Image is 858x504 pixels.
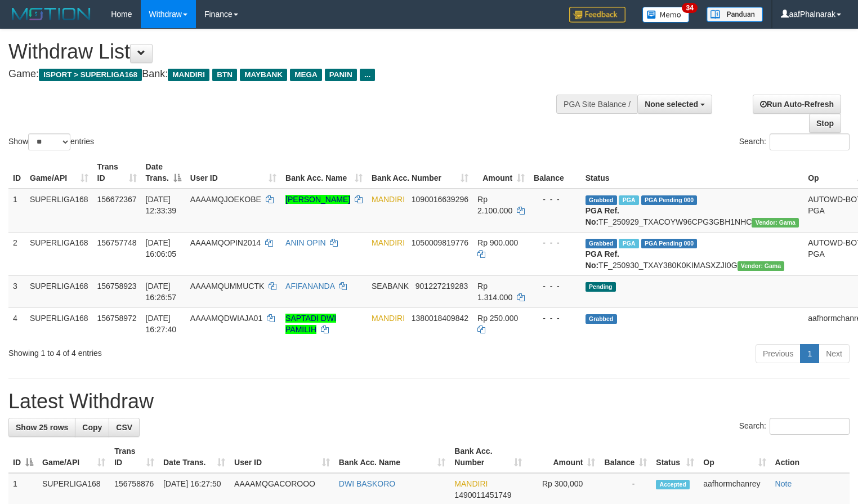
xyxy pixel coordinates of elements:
span: Copy 1490011451749 to clipboard [454,490,511,499]
td: TF_250930_TXAY380K0KIMASXZJI0G [581,232,803,275]
div: - - - [534,280,577,292]
th: Bank Acc. Number: activate to sort column ascending [450,441,526,473]
span: Show 25 rows [16,423,68,432]
a: Stop [809,114,841,133]
span: Rp 250.000 [477,314,518,323]
td: SUPERLIGA168 [25,189,93,233]
input: Search: [770,133,850,150]
span: Copy [82,423,102,432]
label: Search: [739,133,850,150]
span: Vendor URL: https://trx31.1velocity.biz [752,218,799,228]
th: Amount: activate to sort column ascending [473,157,529,189]
input: Search: [770,418,850,435]
span: PANIN [325,69,357,81]
th: ID [8,157,25,189]
span: MANDIRI [372,238,405,247]
span: MANDIRI [372,195,405,204]
span: AAAAMQDWIAJA01 [190,314,262,323]
span: Copy 1050009819776 to clipboard [412,238,468,247]
h4: Game: Bank: [8,69,561,80]
span: [DATE] 12:33:39 [146,195,177,215]
img: Button%20Memo.svg [642,7,690,23]
span: MANDIRI [372,314,405,323]
td: 4 [8,307,25,340]
a: ANIN OPIN [285,238,326,247]
th: Bank Acc. Name: activate to sort column ascending [334,441,450,473]
td: SUPERLIGA168 [25,232,93,275]
span: 156672367 [97,195,137,204]
span: 34 [682,3,697,13]
span: MAYBANK [240,69,287,81]
span: Rp 900.000 [477,238,518,247]
span: AAAAMQJOEKOBE [190,195,261,204]
img: Feedback.jpg [569,7,625,23]
td: TF_250929_TXACOYW96CPG3GBH1NHC [581,189,803,233]
span: Vendor URL: https://trx31.1velocity.biz [738,261,785,271]
span: CSV [116,423,132,432]
span: AAAAMQUMMUCTK [190,282,264,291]
a: Next [819,344,850,363]
span: Copy 1380018409842 to clipboard [412,314,468,323]
span: MANDIRI [454,479,488,488]
a: AFIFANANDA [285,282,334,291]
th: Trans ID: activate to sort column ascending [93,157,141,189]
div: PGA Site Balance / [556,95,637,114]
span: Marked by aafsengchandara [619,195,638,205]
img: MOTION_logo.png [8,6,94,23]
td: 2 [8,232,25,275]
span: ... [360,69,375,81]
th: Balance [529,157,581,189]
td: 3 [8,275,25,307]
a: [PERSON_NAME] [285,195,350,204]
th: User ID: activate to sort column ascending [230,441,334,473]
span: MEGA [290,69,322,81]
span: Copy 1090016639296 to clipboard [412,195,468,204]
label: Show entries [8,133,94,150]
th: User ID: activate to sort column ascending [186,157,281,189]
span: Grabbed [586,239,617,248]
a: CSV [109,418,140,437]
th: Game/API: activate to sort column ascending [25,157,93,189]
span: PGA Pending [641,195,698,205]
a: Previous [756,344,801,363]
span: 156758972 [97,314,137,323]
div: - - - [534,237,577,248]
a: Copy [75,418,109,437]
span: BTN [212,69,237,81]
th: Op: activate to sort column ascending [699,441,770,473]
button: None selected [637,95,712,114]
span: MANDIRI [168,69,209,81]
th: Amount: activate to sort column ascending [526,441,600,473]
th: Balance: activate to sort column ascending [600,441,651,473]
th: Game/API: activate to sort column ascending [38,441,110,473]
span: [DATE] 16:27:40 [146,314,177,334]
span: Grabbed [586,314,617,324]
span: Marked by aafheankoy [619,239,638,248]
td: 1 [8,189,25,233]
a: Run Auto-Refresh [753,95,841,114]
b: PGA Ref. No: [586,249,619,270]
span: Rp 1.314.000 [477,282,512,302]
span: Copy 901227219283 to clipboard [415,282,468,291]
span: 156757748 [97,238,137,247]
td: SUPERLIGA168 [25,307,93,340]
th: Trans ID: activate to sort column ascending [110,441,159,473]
span: [DATE] 16:26:57 [146,282,177,302]
select: Showentries [28,133,70,150]
span: [DATE] 16:06:05 [146,238,177,258]
th: Action [771,441,850,473]
span: PGA Pending [641,239,698,248]
b: PGA Ref. No: [586,206,619,226]
span: None selected [645,100,698,109]
div: - - - [534,313,577,324]
th: Date Trans.: activate to sort column ascending [159,441,230,473]
a: 1 [800,344,819,363]
th: Status [581,157,803,189]
span: AAAAMQOPIN2014 [190,238,261,247]
div: Showing 1 to 4 of 4 entries [8,343,349,359]
label: Search: [739,418,850,435]
span: Pending [586,282,616,292]
a: Show 25 rows [8,418,75,437]
th: Bank Acc. Name: activate to sort column ascending [281,157,367,189]
span: SEABANK [372,282,409,291]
